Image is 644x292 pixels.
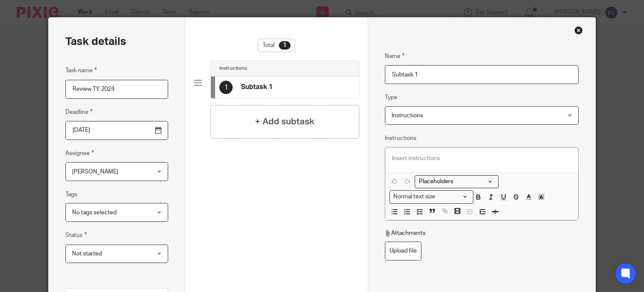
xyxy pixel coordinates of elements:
[219,81,233,94] div: 1
[390,190,473,203] div: Text styles
[65,148,94,158] label: Assignee
[65,190,77,199] label: Tags
[415,175,499,188] div: Placeholders
[279,41,291,50] div: 1
[72,210,117,216] span: No tags selected
[258,39,295,52] div: Total
[415,175,499,188] div: Search for option
[574,26,583,34] div: Close this dialog window
[385,229,426,237] p: Attachments
[72,251,102,257] span: Not started
[65,80,168,99] input: Task name
[255,115,314,128] h4: + Add subtask
[65,230,87,240] label: Status
[385,93,397,102] label: Type
[65,34,126,49] h2: Task details
[65,66,97,75] label: Task name
[385,134,416,142] label: Instructions
[392,192,437,201] span: Normal text size
[390,190,473,203] div: Search for option
[392,113,423,118] span: Instructions
[65,121,168,140] input: Pick a date
[438,192,468,201] input: Search for option
[241,83,273,92] h4: Subtask 1
[219,65,247,72] h4: Instructions
[72,169,118,175] span: [PERSON_NAME]
[385,242,421,260] label: Upload file
[416,177,493,186] input: Search for option
[65,107,93,117] label: Deadline
[385,51,405,61] label: Name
